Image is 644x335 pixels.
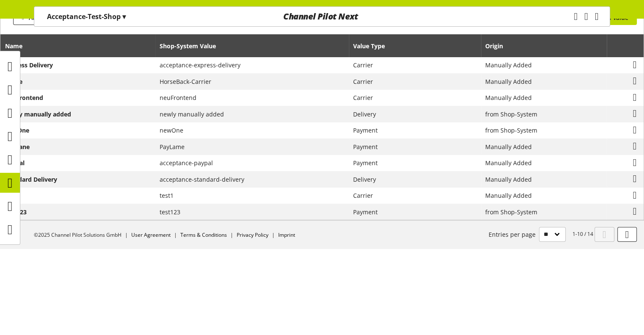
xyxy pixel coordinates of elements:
[34,6,610,27] nav: main navigation
[160,126,183,134] span: newOne
[353,191,373,199] span: Carrier
[160,94,196,102] span: neuFrontend
[485,110,537,118] span: from Shop-System
[5,42,31,50] div: Name
[485,159,532,167] span: Manually Added
[489,227,593,242] small: 1-10 / 14
[160,110,224,118] span: newly manually added
[353,110,376,118] span: Delivery
[160,78,211,86] span: HorseBack-Carrier
[353,61,373,69] span: Carrier
[237,231,268,238] a: Privacy Policy
[278,231,295,238] a: Imprint
[160,42,224,50] div: Shop-System Value
[122,12,126,21] span: ▾
[485,208,537,216] span: from Shop-System
[485,143,532,151] span: Manually Added
[353,143,378,151] span: Payment
[180,231,227,238] a: Terms & Conditions
[160,191,174,199] span: test1
[353,78,373,86] span: Carrier
[160,143,185,151] span: PayLame
[5,110,71,118] span: newly manually added
[353,126,378,134] span: Payment
[353,94,373,102] span: Carrier
[353,175,376,183] span: Delivery
[47,11,126,22] p: Acceptance-Test-Shop
[5,61,53,69] span: Express Delivery
[485,126,537,134] span: from Shop-System
[353,159,378,167] span: Payment
[131,231,171,238] a: User Agreement
[5,175,57,183] span: Standard Delivery
[353,42,393,50] div: Value Type
[353,208,378,216] span: Payment
[485,78,532,86] span: Manually Added
[485,191,532,199] span: Manually Added
[160,159,213,167] span: acceptance-paypal
[485,175,532,183] span: Manually Added
[5,94,43,102] span: neuFrontend
[34,231,131,239] li: ©2025 Channel Pilot Solutions GmbH
[485,94,532,102] span: Manually Added
[485,61,532,69] span: Manually Added
[489,230,539,239] span: Entries per page
[485,42,511,50] div: Origin
[160,175,244,183] span: acceptance-standard-delivery
[160,208,180,216] span: test123
[160,61,240,69] span: acceptance-express-delivery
